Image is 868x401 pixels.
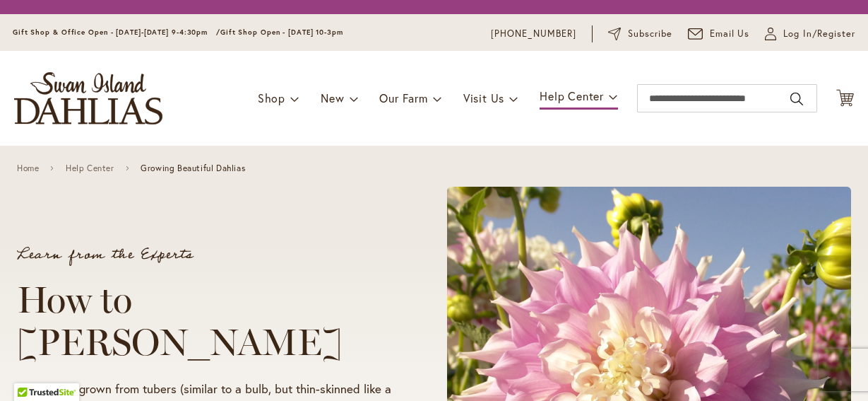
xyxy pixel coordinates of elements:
span: Subscribe [628,27,672,41]
span: Shop [258,91,285,105]
span: Email Us [710,27,750,41]
a: Email Us [688,27,750,41]
span: Growing Beautiful Dahlias [141,163,245,173]
span: Our Farm [379,91,427,105]
h1: How to [PERSON_NAME] [17,279,393,364]
span: Help Center [540,88,604,103]
a: Log In/Register [765,27,855,41]
a: store logo [14,72,162,124]
span: Gift Shop Open - [DATE] 10-3pm [220,28,343,37]
span: Gift Shop & Office Open - [DATE]-[DATE] 9-4:30pm / [13,28,220,37]
span: New [321,91,344,105]
a: Help Center [66,163,114,173]
span: Log In/Register [783,27,855,41]
a: Subscribe [608,27,672,41]
a: Home [17,163,39,173]
span: Visit Us [463,91,504,105]
p: Learn from the Experts [17,248,393,262]
a: [PHONE_NUMBER] [491,27,576,41]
